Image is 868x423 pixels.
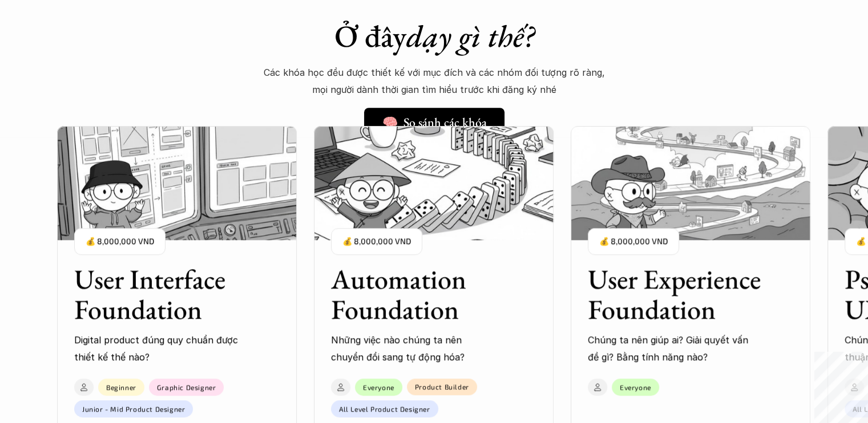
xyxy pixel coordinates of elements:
h3: User Experience Foundation [588,264,765,324]
p: All Level Product Designer [339,404,430,412]
p: 💰 8,000,000 VND [342,234,411,249]
h3: Automation Foundation [331,264,508,324]
p: Digital product đúng quy chuẩn được thiết kế thế nào? [74,331,240,366]
p: 💰 8,000,000 VND [86,234,154,249]
p: Junior - Mid Product Designer [82,404,185,412]
p: Graphic Designer [157,383,216,391]
p: Everyone [620,383,651,391]
p: Chúng ta nên giúp ai? Giải quyết vấn đề gì? Bằng tính năng nào? [588,331,753,366]
p: Everyone [363,383,394,391]
p: Các khóa học đều được thiết kế với mục đích và các nhóm đối tượng rõ ràng, mọi người dành thời gi... [263,64,605,99]
h5: 🧠 So sánh các khóa [382,115,487,130]
a: 🧠 So sánh các khóa [364,108,504,137]
p: 💰 8,000,000 VND [599,234,668,249]
h3: User Interface Foundation [74,264,251,324]
h1: Ở đây [235,18,634,55]
p: Những việc nào chúng ta nên chuyển đổi sang tự động hóa? [331,331,496,366]
p: Beginner [106,383,136,391]
em: dạy gì thế? [406,16,534,56]
p: Product Builder [415,383,469,391]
